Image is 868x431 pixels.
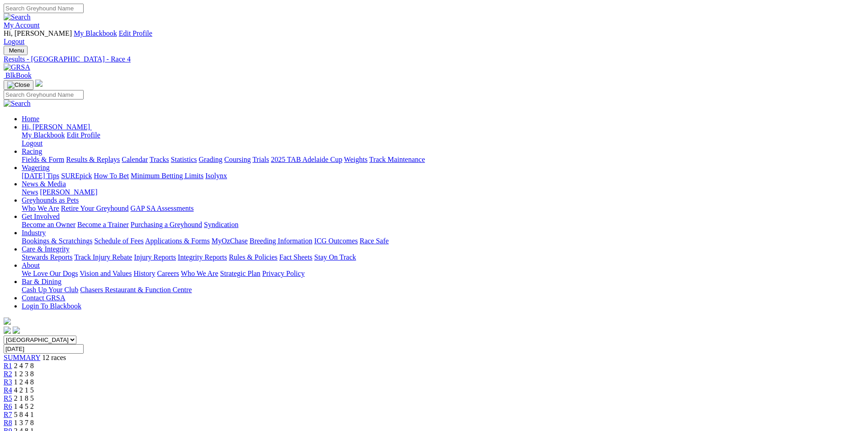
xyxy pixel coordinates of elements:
a: 2025 TAB Adelaide Cup [271,156,342,163]
a: My Account [4,21,40,29]
span: 5 8 4 1 [14,411,34,418]
span: 2 4 7 8 [14,362,34,369]
span: 1 3 7 8 [14,419,34,426]
a: Applications & Forms [145,237,210,245]
a: SUREpick [61,172,92,180]
a: [DATE] Tips [22,172,59,180]
a: News [22,188,38,196]
div: Bar & Dining [22,286,858,294]
a: R3 [4,378,12,386]
a: Coursing [224,156,251,163]
a: Bar & Dining [22,278,61,285]
a: About [22,261,40,269]
a: Edit Profile [67,131,100,139]
a: Login To Blackbook [22,302,81,310]
a: Statistics [171,156,197,163]
a: Who We Are [181,270,218,277]
span: 1 2 4 8 [14,378,34,386]
a: SUMMARY [4,354,40,361]
a: Race Safe [359,237,388,245]
a: History [133,270,155,277]
div: News & Media [22,188,858,196]
a: Results & Replays [66,156,120,163]
a: [PERSON_NAME] [40,188,97,196]
a: Retire Your Greyhound [61,204,129,212]
a: Rules & Policies [229,253,278,261]
span: 1 4 5 2 [14,403,34,410]
a: Integrity Reports [178,253,227,261]
img: Search [4,13,31,21]
a: Stay On Track [314,253,356,261]
a: Stewards Reports [22,253,72,261]
a: We Love Our Dogs [22,270,78,277]
span: Hi, [PERSON_NAME] [22,123,90,131]
span: 1 2 3 8 [14,370,34,378]
span: BlkBook [5,71,32,79]
a: Home [22,115,39,123]
a: Strategic Plan [220,270,260,277]
a: Become a Trainer [77,221,129,228]
div: Greyhounds as Pets [22,204,858,213]
div: Hi, [PERSON_NAME] [22,131,858,147]
a: Logout [22,139,42,147]
a: Careers [157,270,179,277]
a: Get Involved [22,213,60,220]
a: Track Injury Rebate [74,253,132,261]
input: Search [4,4,84,13]
input: Select date [4,344,84,354]
a: Care & Integrity [22,245,70,253]
span: 12 races [42,354,66,361]
a: Isolynx [205,172,227,180]
a: Breeding Information [250,237,312,245]
a: Racing [22,147,42,155]
a: Injury Reports [134,253,176,261]
a: R5 [4,394,12,402]
a: Results - [GEOGRAPHIC_DATA] - Race 4 [4,55,858,63]
a: Edit Profile [119,29,152,37]
a: Wagering [22,164,50,171]
input: Search [4,90,84,99]
a: Schedule of Fees [94,237,143,245]
a: How To Bet [94,172,129,180]
span: 4 2 1 5 [14,386,34,394]
div: Care & Integrity [22,253,858,261]
a: R1 [4,362,12,369]
a: Greyhounds as Pets [22,196,79,204]
a: Cash Up Your Club [22,286,78,294]
img: logo-grsa-white.png [35,80,42,87]
a: News & Media [22,180,66,188]
a: Become an Owner [22,221,75,228]
a: Bookings & Scratchings [22,237,92,245]
a: R4 [4,386,12,394]
a: Hi, [PERSON_NAME] [22,123,92,131]
a: R7 [4,411,12,418]
a: Calendar [122,156,148,163]
a: My Blackbook [74,29,117,37]
a: Logout [4,38,24,45]
a: Privacy Policy [262,270,305,277]
a: Syndication [204,221,238,228]
a: R2 [4,370,12,378]
div: Industry [22,237,858,245]
a: Contact GRSA [22,294,65,302]
a: GAP SA Assessments [131,204,194,212]
a: Industry [22,229,46,237]
a: R6 [4,403,12,410]
a: ICG Outcomes [314,237,358,245]
button: Toggle navigation [4,46,28,55]
a: Vision and Values [80,270,132,277]
a: My Blackbook [22,131,65,139]
a: Fields & Form [22,156,64,163]
img: facebook.svg [4,327,11,334]
img: logo-grsa-white.png [4,317,11,325]
div: Get Involved [22,221,858,229]
a: R8 [4,419,12,426]
span: 2 1 8 5 [14,394,34,402]
button: Toggle navigation [4,80,33,90]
